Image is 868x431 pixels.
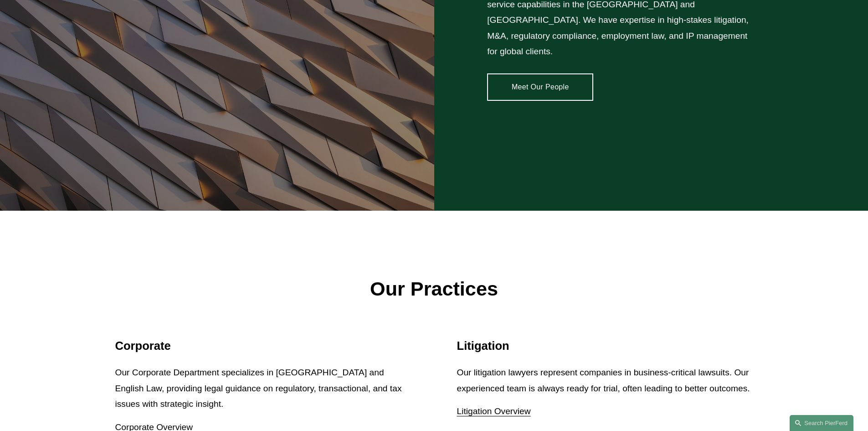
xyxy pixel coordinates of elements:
a: Litigation Overview [457,406,531,416]
h2: Litigation [457,339,753,353]
p: Our Corporate Department specializes in [GEOGRAPHIC_DATA] and English Law, providing legal guidan... [115,365,411,412]
a: Search this site [790,415,853,431]
p: Our Practices [115,271,753,307]
h2: Corporate [115,339,411,353]
a: Meet Our People [487,73,593,101]
p: Our litigation lawyers represent companies in business-critical lawsuits. Our experienced team is... [457,365,753,396]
